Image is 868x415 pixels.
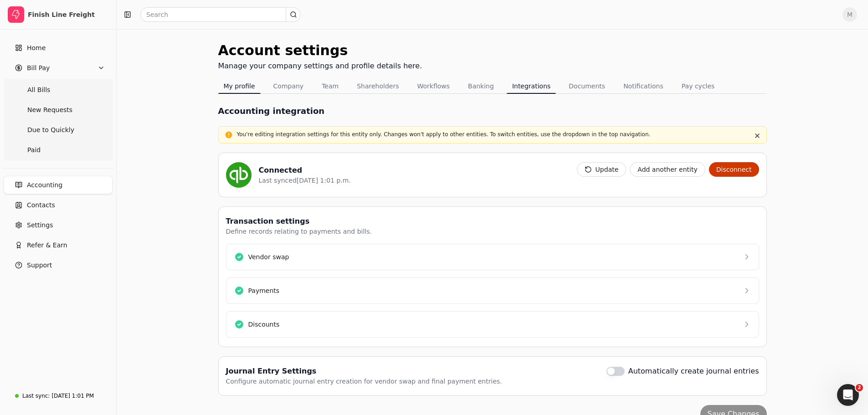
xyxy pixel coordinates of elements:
[22,392,50,400] div: Last sync:
[218,40,422,61] div: Account settings
[268,79,309,93] button: Company
[226,216,372,227] div: Transaction settings
[4,388,113,404] a: Last sync:[DATE] 1:01 PM
[237,130,748,138] p: You're editing integration settings for this entity only. Changes won't apply to other entities. ...
[248,320,280,329] div: Discounts
[218,79,767,94] nav: Tabs
[27,105,72,115] span: New Requests
[226,244,759,270] button: Vendor swap
[4,236,113,254] button: Refer & Earn
[51,392,94,400] div: [DATE] 1:01 PM
[709,162,759,177] button: Disconnect
[226,377,502,386] div: Configure automatic journal entry creation for vendor swap and final payment entries.
[606,367,625,376] button: Automatically create journal entries
[4,216,113,234] a: Settings
[259,176,351,185] div: Last synced [DATE] 1:01 p.m.
[411,79,455,93] button: Workflows
[28,10,108,19] div: Finish Line Freight
[27,43,46,53] span: Home
[226,366,502,377] div: Journal Entry Settings
[259,165,351,176] div: Connected
[5,121,111,139] a: Due to Quickly
[856,384,863,391] span: 2
[462,79,499,93] button: Banking
[577,162,627,177] button: Update
[351,79,404,93] button: Shareholders
[842,7,857,22] button: M
[226,227,372,236] div: Define records relating to payments and bills.
[27,180,62,190] span: Accounting
[4,196,113,214] a: Contacts
[618,79,669,93] button: Notifications
[27,241,67,250] span: Refer & Earn
[27,125,74,135] span: Due to Quickly
[226,311,759,338] button: Discounts
[5,101,111,119] a: New Requests
[5,81,111,99] a: All Bills
[27,145,41,155] span: Paid
[27,85,50,95] span: All Bills
[226,277,759,304] button: Payments
[140,7,301,22] input: Search
[4,176,113,194] a: Accounting
[4,256,113,274] button: Support
[27,220,53,230] span: Settings
[630,162,705,177] button: Add another entity
[248,252,289,262] div: Vendor swap
[316,79,344,93] button: Team
[27,261,52,270] span: Support
[563,79,611,93] button: Documents
[676,79,720,93] button: Pay cycles
[218,61,422,72] div: Manage your company settings and profile details here.
[27,200,55,210] span: Contacts
[248,286,280,296] div: Payments
[218,79,261,93] button: My profile
[4,59,113,77] button: Bill Pay
[837,384,859,406] iframe: Intercom live chat
[4,39,113,57] a: Home
[5,141,111,159] a: Paid
[218,105,325,117] h1: Accounting integration
[27,63,50,73] span: Bill Pay
[507,79,556,93] button: Integrations
[628,366,759,377] label: Automatically create journal entries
